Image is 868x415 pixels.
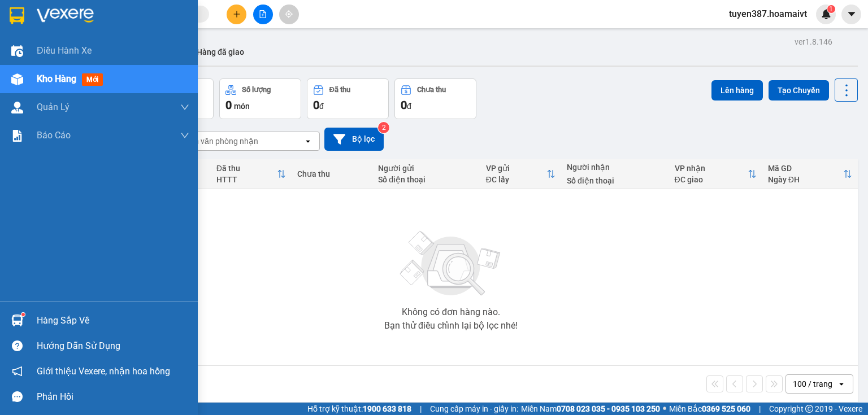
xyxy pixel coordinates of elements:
[557,404,660,413] strong: 0708 023 035 - 0935 103 250
[37,312,189,329] div: Hàng sắp về
[329,86,350,94] div: Đã thu
[407,102,411,111] span: đ
[486,164,546,173] div: VP gửi
[11,73,23,85] img: warehouse-icon
[363,404,411,413] strong: 1900 633 818
[829,5,833,13] span: 1
[793,378,832,390] div: 100 / trang
[567,163,663,172] div: Người nhận
[211,159,292,189] th: Toggle SortBy
[253,5,273,24] button: file-add
[762,159,858,189] th: Toggle SortBy
[21,313,25,316] sup: 1
[259,10,267,18] span: file-add
[225,98,232,112] span: 0
[702,404,750,413] strong: 0369 525 060
[188,38,253,65] button: Hàng đã giao
[242,86,271,94] div: Số lượng
[378,175,475,184] div: Số điện thoại
[37,73,76,84] span: Kho hàng
[307,403,411,415] span: Hỗ trợ kỹ thuật:
[402,308,500,317] div: Không có đơn hàng nào.
[768,164,843,173] div: Mã GD
[297,169,367,178] div: Chưa thu
[669,159,762,189] th: Toggle SortBy
[180,136,258,147] div: Chọn văn phòng nhận
[384,321,518,330] div: Bạn thử điều chỉnh lại bộ lọc nhé!
[480,159,561,189] th: Toggle SortBy
[720,7,816,21] span: tuyen387.hoamaivt
[303,137,313,146] svg: open
[219,78,301,119] button: Số lượng0món
[711,80,763,101] button: Lên hàng
[827,5,835,13] sup: 1
[11,102,23,113] img: warehouse-icon
[12,391,23,402] span: message
[394,224,507,303] img: svg+xml;base64,PHN2ZyBjbGFzcz0ibGlzdC1wbHVnX19zdmciIHhtbG5zPSJodHRwOi8vd3d3LnczLm9yZy8yMDAwL3N2Zy...
[37,388,189,405] div: Phản hồi
[663,407,666,411] span: ⚪️
[216,175,277,184] div: HTTT
[401,98,407,112] span: 0
[567,176,663,185] div: Số điện thoại
[324,128,384,151] button: Bộ lọc
[675,175,748,184] div: ĐC giao
[11,314,23,326] img: warehouse-icon
[216,164,277,173] div: Đã thu
[285,10,293,18] span: aim
[11,130,23,142] img: solution-icon
[821,9,831,19] img: icon-new-feature
[180,131,189,140] span: down
[486,175,546,184] div: ĐC lấy
[420,403,422,415] span: |
[233,10,241,18] span: plus
[227,5,246,24] button: plus
[12,366,23,377] span: notification
[319,102,324,111] span: đ
[675,164,748,173] div: VP nhận
[847,9,857,19] span: caret-down
[82,73,103,86] span: mới
[521,403,660,415] span: Miền Nam
[180,103,189,112] span: down
[669,403,750,415] span: Miền Bắc
[12,340,23,351] span: question-circle
[37,128,71,142] span: Báo cáo
[37,338,189,355] div: Hướng dẫn sử dụng
[768,175,843,184] div: Ngày ĐH
[307,78,389,119] button: Đã thu0đ
[279,5,299,24] button: aim
[837,379,846,388] svg: open
[313,98,319,112] span: 0
[11,45,23,57] img: warehouse-icon
[430,403,518,415] span: Cung cấp máy in - giấy in:
[759,403,761,415] span: |
[417,86,446,94] div: Chưa thu
[805,405,813,413] span: copyright
[769,80,829,101] button: Tạo Chuyến
[37,364,170,378] span: Giới thiệu Vexere, nhận hoa hồng
[37,100,70,114] span: Quản Lý
[394,78,476,119] button: Chưa thu0đ
[234,102,250,111] span: món
[10,7,24,24] img: logo-vxr
[378,164,475,173] div: Người gửi
[37,43,92,58] span: Điều hành xe
[841,5,861,24] button: caret-down
[378,122,389,133] sup: 2
[795,36,832,48] div: ver 1.8.146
